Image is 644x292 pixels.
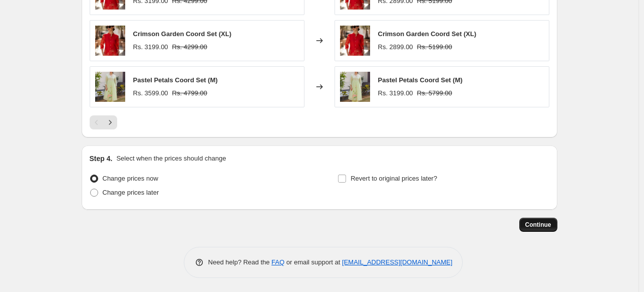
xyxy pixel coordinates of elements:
[103,115,117,129] button: Next
[378,88,413,98] div: Rs. 3199.00
[417,88,452,98] strike: Rs. 5799.00
[133,88,168,98] div: Rs. 3599.00
[208,258,272,266] span: Need help? Read the
[133,30,231,38] span: Crimson Garden Coord Set (XL)
[103,175,158,182] span: Change prices now
[95,72,125,102] img: IMG-0897_80x.png
[133,42,168,52] div: Rs. 3199.00
[116,154,226,164] p: Select when the prices should change
[525,221,551,229] span: Continue
[172,88,207,98] strike: Rs. 4799.00
[103,189,159,196] span: Change prices later
[378,42,413,52] div: Rs. 2899.00
[519,218,557,232] button: Continue
[378,30,476,38] span: Crimson Garden Coord Set (XL)
[378,76,463,84] span: Pastel Petals Coord Set (M)
[351,175,437,182] span: Revert to original prices later?
[90,115,117,129] nav: Pagination
[417,42,452,52] strike: Rs. 5199.00
[340,72,370,102] img: IMG-0897_80x.png
[95,26,125,56] img: AIFRONT_80x.png
[172,42,207,52] strike: Rs. 4299.00
[133,76,218,84] span: Pastel Petals Coord Set (M)
[271,258,284,266] a: FAQ
[284,258,342,266] span: or email support at
[342,258,452,266] a: [EMAIL_ADDRESS][DOMAIN_NAME]
[340,26,370,56] img: AIFRONT_80x.png
[90,154,113,164] h2: Step 4.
